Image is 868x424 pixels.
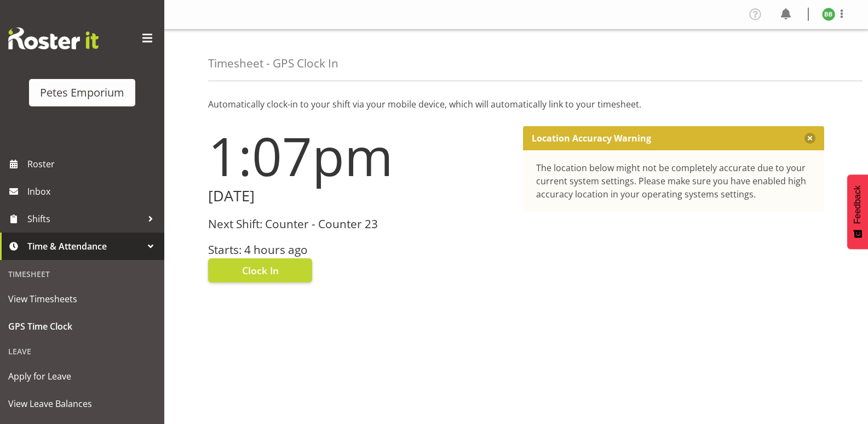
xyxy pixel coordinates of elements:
span: Clock In [242,263,279,278]
span: Time & Attendance [27,238,142,255]
p: Location Accuracy Warning [532,133,651,144]
div: The location below might not be completely accurate due to your current system settings. Please m... [536,161,812,201]
span: Feedback [853,185,863,224]
span: View Leave Balances [8,395,156,412]
a: View Leave Balances [3,390,162,417]
span: Apply for Leave [8,368,156,385]
a: GPS Time Clock [3,313,162,340]
button: Feedback - Show survey [847,174,868,249]
h2: [DATE] [208,188,510,205]
img: beena-bist9974.jpg [822,8,835,21]
button: Clock In [208,258,312,282]
span: GPS Time Clock [8,318,156,335]
a: Apply for Leave [3,363,162,390]
span: Shifts [27,211,142,227]
img: Rosterit website logo [8,27,99,49]
div: Timesheet [3,263,162,285]
span: Inbox [27,183,159,200]
div: Petes Emporium [40,84,124,101]
h1: 1:07pm [208,126,510,185]
h3: Next Shift: Counter - Counter 23 [208,218,510,230]
h3: Starts: 4 hours ago [208,244,510,256]
span: View Timesheets [8,291,156,307]
a: View Timesheets [3,285,162,313]
p: Automatically clock-in to your shift via your mobile device, which will automatically link to you... [208,98,824,111]
button: Close message [804,133,815,144]
div: Leave [3,340,162,363]
h4: Timesheet - GPS Clock In [208,57,338,70]
span: Roster [27,156,159,172]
